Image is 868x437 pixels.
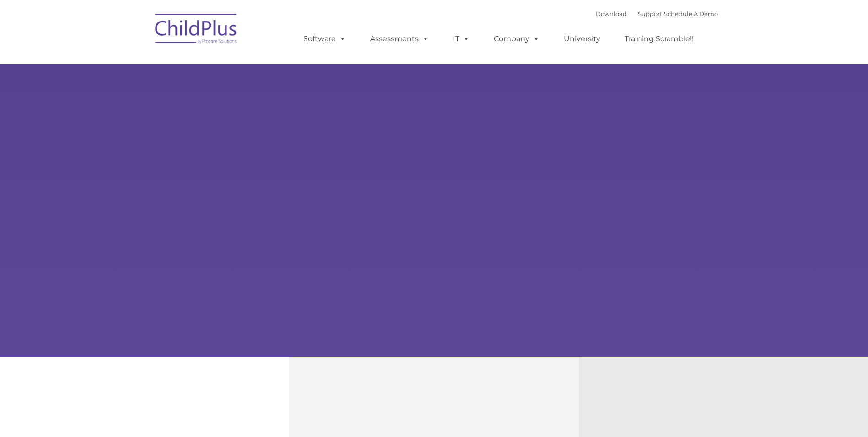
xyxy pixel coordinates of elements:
a: Schedule A Demo [664,10,718,17]
a: Training Scramble!! [615,30,703,48]
a: Support [638,10,662,17]
a: University [555,30,609,48]
a: Download [596,10,627,17]
a: Assessments [361,30,438,48]
img: ChildPlus by Procare Solutions [151,7,242,53]
a: Company [485,30,549,48]
a: IT [444,30,479,48]
a: Software [294,30,355,48]
font: | [596,10,718,17]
